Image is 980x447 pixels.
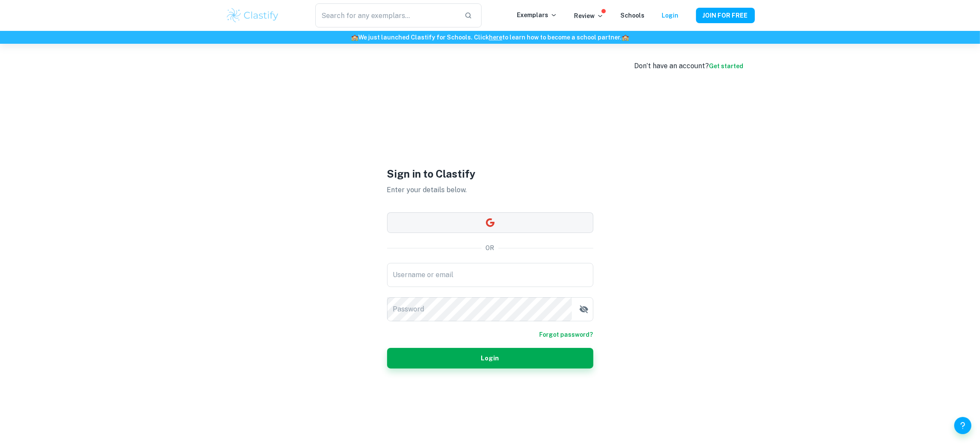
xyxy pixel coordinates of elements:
[351,34,358,41] span: 🏫
[387,185,593,195] p: Enter your details below.
[574,11,604,21] p: Review
[540,330,593,339] a: Forgot password?
[622,34,629,41] span: 🏫
[226,7,280,24] img: Clastify logo
[486,243,495,253] p: OR
[954,417,971,434] button: Help and Feedback
[696,8,755,23] button: JOIN FOR FREE
[517,10,557,20] p: Exemplars
[635,61,744,71] div: Don’t have an account?
[621,12,645,19] a: Schools
[662,12,679,19] a: Login
[387,348,593,368] button: Login
[2,33,978,42] h6: We just launched Clastify for Schools. Click to learn how to become a school partner.
[709,63,744,69] a: Get started
[489,34,502,41] a: here
[387,166,593,181] h1: Sign in to Clastify
[315,3,457,27] input: Search for any exemplars...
